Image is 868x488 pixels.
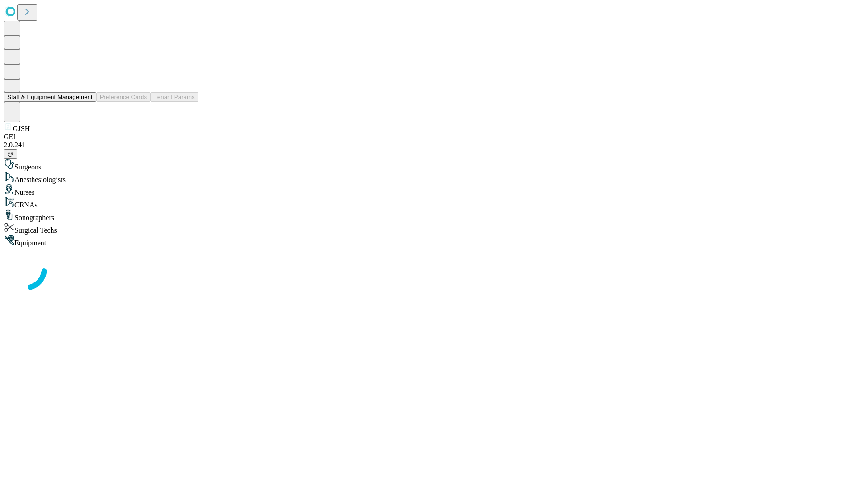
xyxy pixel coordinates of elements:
[4,133,864,141] div: GEI
[4,92,96,102] button: Staff & Equipment Management
[13,125,30,132] span: GJSH
[4,171,864,184] div: Anesthesiologists
[4,149,17,159] button: @
[4,222,864,235] div: Surgical Techs
[4,184,864,197] div: Nurses
[96,92,151,102] button: Preference Cards
[7,150,14,157] span: @
[151,92,198,102] button: Tenant Params
[4,235,864,247] div: Equipment
[4,159,864,171] div: Surgeons
[4,197,864,209] div: CRNAs
[4,141,864,149] div: 2.0.241
[4,209,864,222] div: Sonographers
